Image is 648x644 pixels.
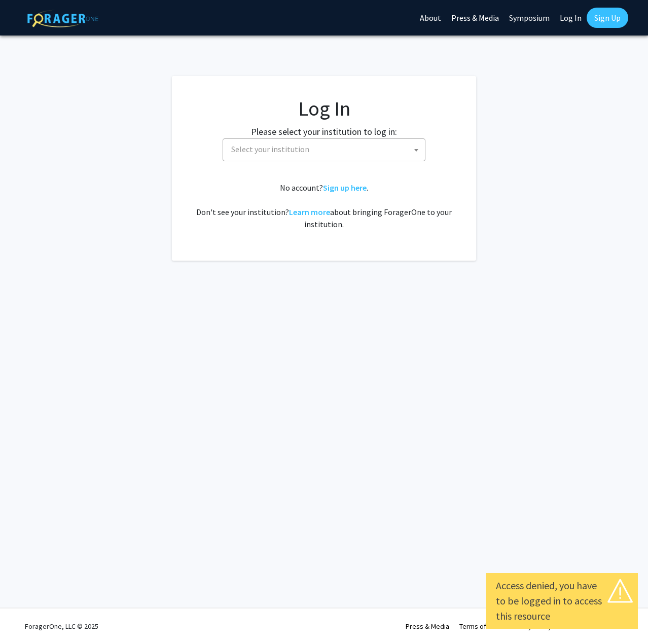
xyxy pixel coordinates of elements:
span: Select your institution [223,138,425,161]
div: No account? . Don't see your institution? about bringing ForagerOne to your institution. [192,182,456,230]
a: Sign Up [587,8,628,28]
a: Sign up here [323,183,367,193]
a: Press & Media [406,622,449,631]
a: Learn more about bringing ForagerOne to your institution [289,207,330,217]
h1: Log In [192,96,456,121]
div: Access denied, you have to be logged in to access this resource [496,578,628,624]
a: Terms of Use [459,622,499,631]
span: Select your institution [231,144,309,154]
span: Select your institution [227,139,425,160]
div: ForagerOne, LLC © 2025 [25,609,98,644]
img: ForagerOne Logo [27,10,98,27]
label: Please select your institution to log in: [251,125,397,138]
